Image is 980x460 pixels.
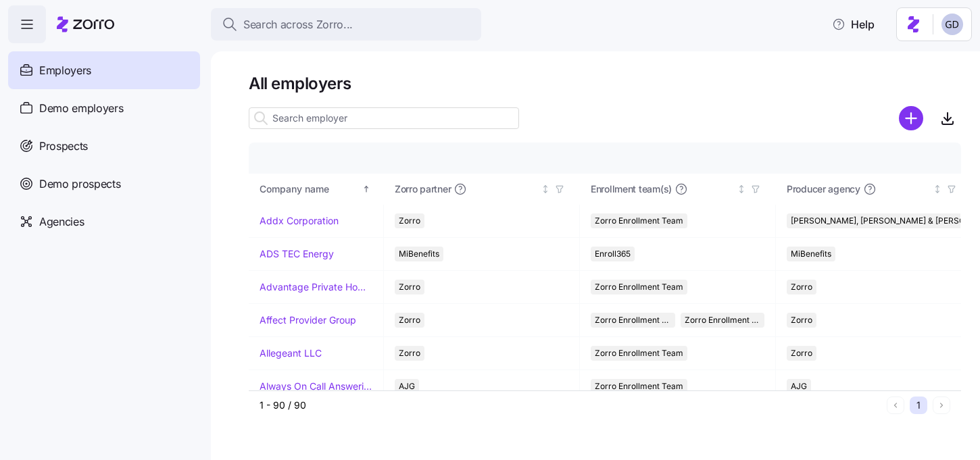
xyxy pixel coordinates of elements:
[395,182,451,196] span: Zorro partner
[8,127,200,165] a: Prospects
[580,174,776,205] th: Enrollment team(s)Not sorted
[39,100,124,117] span: Demo employers
[260,399,881,412] div: 1 - 90 / 90
[260,313,356,327] a: Affect Provider Group
[595,280,683,295] span: Zorro Enrollment Team
[399,213,420,228] span: Zorro
[260,182,360,197] div: Company name
[821,11,885,38] button: Help
[39,62,91,79] span: Employers
[260,214,339,228] a: Addx Corporation
[39,176,121,193] span: Demo prospects
[384,174,580,205] th: Zorro partnerNot sorted
[591,182,672,196] span: Enrollment team(s)
[8,165,200,203] a: Demo prospects
[776,174,972,205] th: Producer agencyNot sorted
[362,184,371,194] div: Sorted ascending
[8,203,200,240] a: Agencies
[791,379,807,394] span: AJG
[887,397,904,414] button: Previous page
[399,247,439,261] span: MiBenefits
[899,106,923,130] svg: add icon
[737,184,746,194] div: Not sorted
[791,346,812,361] span: Zorro
[249,107,519,129] input: Search employer
[399,313,420,328] span: Zorro
[399,280,420,295] span: Zorro
[791,280,812,295] span: Zorro
[211,8,481,41] button: Search across Zorro...
[933,397,950,414] button: Next page
[8,89,200,127] a: Demo employers
[249,73,961,94] h1: All employers
[249,174,384,205] th: Company nameSorted ascending
[399,346,420,361] span: Zorro
[791,247,831,261] span: MiBenefits
[595,213,683,228] span: Zorro Enrollment Team
[541,184,550,194] div: Not sorted
[243,16,353,33] span: Search across Zorro...
[941,14,963,35] img: 68a7f73c8a3f673b81c40441e24bb121
[260,247,334,261] a: ADS TEC Energy
[260,280,372,294] a: Advantage Private Home Care
[595,346,683,361] span: Zorro Enrollment Team
[595,247,631,261] span: Enroll365
[595,313,671,328] span: Zorro Enrollment Team
[260,380,372,393] a: Always On Call Answering Service
[791,313,812,328] span: Zorro
[933,184,942,194] div: Not sorted
[399,379,415,394] span: AJG
[787,182,860,196] span: Producer agency
[910,397,927,414] button: 1
[832,16,875,32] span: Help
[8,51,200,89] a: Employers
[39,213,84,230] span: Agencies
[260,347,322,360] a: Allegeant LLC
[39,138,88,155] span: Prospects
[685,313,761,328] span: Zorro Enrollment Experts
[595,379,683,394] span: Zorro Enrollment Team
